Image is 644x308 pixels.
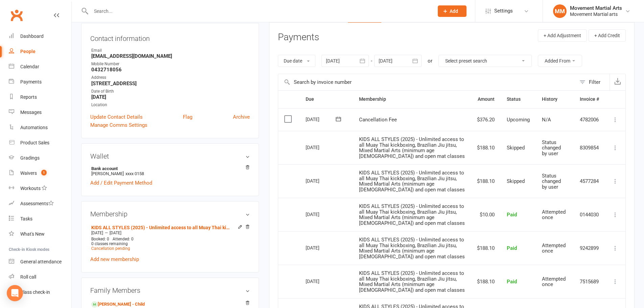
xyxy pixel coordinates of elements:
span: Attended: 0 [113,237,134,241]
div: Movement Martial Arts [570,5,622,11]
span: Paid [507,245,517,251]
div: Filter [589,78,600,86]
span: [DATE] [91,231,103,235]
h3: Wallet [90,152,250,160]
span: Attempted once [542,242,566,254]
th: Due [300,91,353,108]
div: Gradings [20,155,40,161]
a: People [9,44,71,59]
h3: Contact information [90,32,250,42]
a: General attendance kiosk mode [9,254,71,269]
strong: [DATE] [91,94,250,100]
a: Assessments [9,196,71,211]
div: What's New [20,231,45,237]
td: $10.00 [471,198,501,231]
div: [DATE] [306,175,337,186]
a: Gradings [9,150,71,166]
span: [DATE] [110,231,121,235]
td: 7515689 [574,265,605,298]
a: What's New [9,227,71,242]
span: KIDS ALL STYLES (2025) - Unlimited access to all Muay Thai kickboxing, Brazilian Jiu jitsu, Mixed... [359,270,465,293]
td: $188.10 [471,265,501,298]
strong: 0432718056 [91,67,250,73]
span: Attempted once [542,276,566,288]
a: Clubworx [8,7,25,24]
div: Assessments [20,201,54,206]
span: Paid [507,212,517,218]
td: $188.10 [471,164,501,198]
td: 9242899 [574,231,605,265]
div: General attendance [20,259,62,264]
a: Class kiosk mode [9,285,71,300]
span: 1 [41,170,47,175]
strong: Bank account [91,166,246,171]
a: Add new membership [90,256,139,262]
div: Roll call [20,274,36,280]
th: Membership [353,91,471,108]
div: Payments [20,79,42,85]
a: Flag [183,113,192,121]
td: 4577284 [574,164,605,198]
td: 0144030 [574,198,605,231]
span: Attempted once [542,209,566,221]
div: or [428,57,432,65]
div: Open Intercom Messenger [7,285,23,301]
div: Movement Martial arts [570,11,622,17]
span: KIDS ALL STYLES (2025) - Unlimited access to all Muay Thai kickboxing, Brazilian Jiu jitsu, Mixed... [359,203,465,226]
div: Calendar [20,64,39,69]
span: Paid [507,279,517,285]
h3: Family Members [90,287,250,294]
span: KIDS ALL STYLES (2025) - Unlimited access to all Muay Thai kickboxing, Brazilian Jiu jitsu, Mixed... [359,170,465,193]
span: KIDS ALL STYLES (2025) - Unlimited access to all Muay Thai kickboxing, Brazilian Jiu jitsu, Mixed... [359,136,465,159]
div: Messages [20,110,42,115]
div: Automations [20,125,48,130]
button: Due date [278,55,315,67]
div: Location [91,102,250,108]
td: $376.20 [471,108,501,131]
span: Upcoming [507,117,530,123]
a: Cancellation pending [91,246,130,251]
span: Skipped [507,178,525,184]
strong: [EMAIL_ADDRESS][DOMAIN_NAME] [91,53,250,59]
span: Status changed by user [542,173,561,190]
span: Booked: 0 [91,237,109,241]
span: xxxx 0158 [125,171,144,176]
a: Waivers 1 [9,166,71,181]
th: Amount [471,91,501,108]
span: Cancellation Fee [359,117,397,123]
li: [PERSON_NAME] [90,165,250,177]
td: 4782006 [574,108,605,131]
td: $188.10 [471,131,501,164]
div: [DATE] [306,209,337,219]
div: Reports [20,94,37,100]
a: KIDS ALL STYLES (2025) - Unlimited access to all Muay Thai kickboxing, Brazilian Jiu jitsu, Mixed... [91,225,231,230]
div: Mobile Number [91,61,250,67]
div: People [20,49,35,54]
a: Update Contact Details [90,113,143,121]
span: Settings [494,3,513,19]
td: $188.10 [471,231,501,265]
a: Dashboard [9,29,71,44]
div: [DATE] [306,114,337,124]
div: [DATE] [306,142,337,152]
span: KIDS ALL STYLES (2025) - Unlimited access to all Muay Thai kickboxing, Brazilian Jiu jitsu, Mixed... [359,237,465,260]
a: Tasks [9,211,71,227]
input: Search by invoice number [278,74,576,90]
div: [DATE] [306,242,337,253]
a: Calendar [9,59,71,74]
div: Product Sales [20,140,49,145]
span: Skipped [507,145,525,151]
a: Messages [9,105,71,120]
th: Invoice # [574,91,605,108]
button: Add [438,5,467,17]
div: — [90,230,250,236]
th: Status [501,91,536,108]
button: Filter [576,74,610,90]
h3: Membership [90,210,250,218]
th: History [536,91,574,108]
div: Tasks [20,216,32,221]
td: 8309854 [574,131,605,164]
a: Workouts [9,181,71,196]
div: Workouts [20,186,41,191]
